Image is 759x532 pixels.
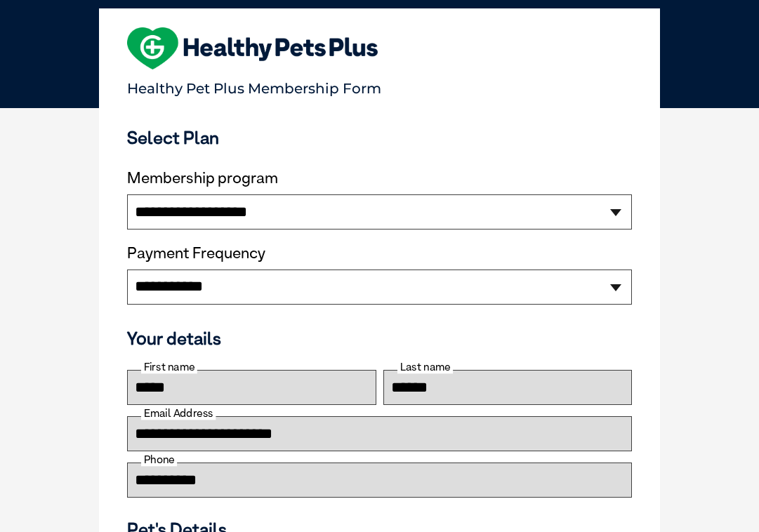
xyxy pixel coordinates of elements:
label: Membership program [127,169,632,187]
h3: Select Plan [127,127,632,148]
label: Last name [397,361,453,373]
label: Payment Frequency [127,244,265,262]
h3: Your details [127,328,632,349]
label: Email Address [141,407,216,420]
p: Healthy Pet Plus Membership Form [127,74,632,97]
label: Phone [141,453,177,466]
img: heart-shape-hpp-logo-large.png [127,27,378,69]
label: First name [141,361,197,373]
